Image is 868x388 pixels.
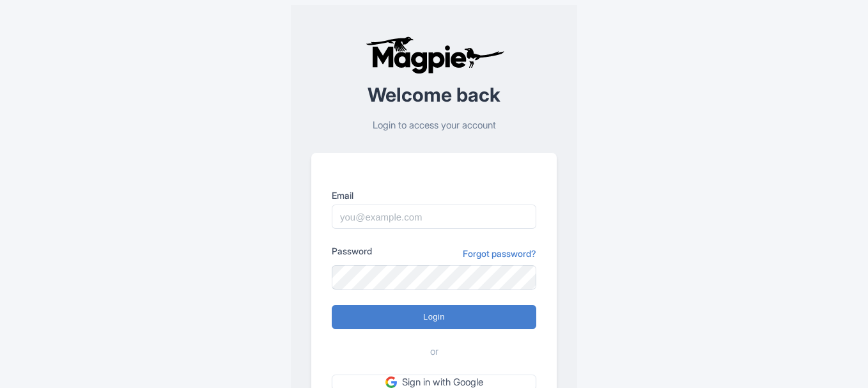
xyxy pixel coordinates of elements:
img: google.svg [385,376,397,388]
h2: Welcome back [311,84,557,105]
input: you@example.com [332,205,536,229]
p: Login to access your account [311,118,557,133]
span: or [430,345,438,359]
label: Email [332,189,536,202]
a: Forgot password? [463,247,536,260]
input: Login [332,305,536,329]
label: Password [332,244,372,258]
img: logo-ab69f6fb50320c5b225c76a69d11143b.png [362,36,506,74]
